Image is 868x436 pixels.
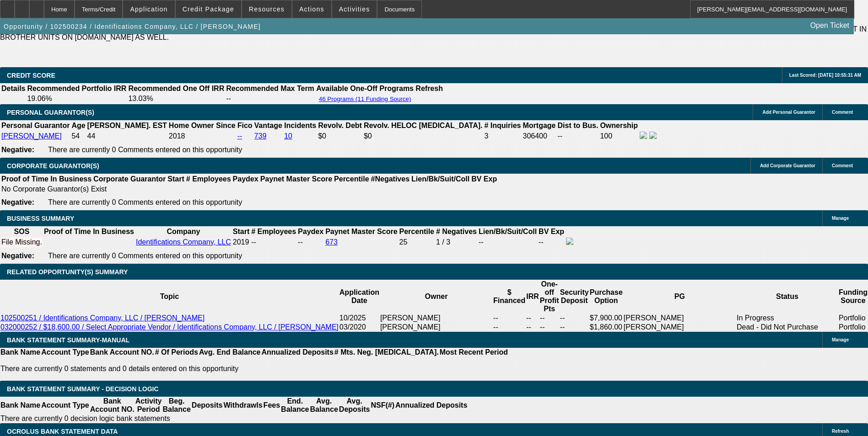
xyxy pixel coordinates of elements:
b: Start [233,228,249,235]
b: Paynet Master Score [325,228,397,235]
th: Bank Account NO. [90,348,155,357]
td: -- [493,323,526,332]
b: Negative: [1,146,34,154]
th: Annualized Deposits [261,348,334,357]
th: # Mts. Neg. [MEDICAL_DATA]. [334,348,439,357]
td: 19.06% [27,94,127,103]
td: 54 [71,131,86,141]
th: Details [1,84,26,93]
td: 2019 [232,237,250,247]
b: Paydex [298,228,323,235]
b: # Employees [251,228,296,235]
button: Application [123,0,174,18]
p: There are currently 0 statements and 0 details entered on this opportunity [0,365,508,373]
td: [PERSON_NAME] [623,314,736,323]
a: -- [237,132,243,140]
td: Portfolio [838,314,868,323]
td: 3 [484,131,521,141]
th: One-off Profit Pts [539,280,560,314]
a: 032000252 / $18,600.00 / Select Appropriate Vendor / Identifications Company, LLC / [PERSON_NAME] [0,323,339,331]
b: # Employees [186,175,231,183]
span: There are currently 0 Comments entered on this opportunity [48,198,242,206]
b: Home Owner Since [169,122,236,129]
span: Comment [832,110,853,115]
b: Company [167,228,200,235]
td: No Corporate Guarantor(s) Exist [1,185,501,194]
td: -- [560,314,589,323]
a: Identifications Company, LLC [136,238,231,246]
th: Recommended Portfolio IRR [27,84,127,93]
span: Add Personal Guarantor [762,110,815,115]
th: Avg. Deposits [339,397,371,414]
th: PG [623,280,736,314]
th: Bank Account NO. [90,397,135,414]
th: Recommended One Off IRR [128,84,225,93]
a: 102500251 / Identifications Company, LLC / [PERSON_NAME] [0,314,205,322]
td: 03/2020 [339,323,380,332]
th: Account Type [41,348,90,357]
span: Manage [832,337,849,342]
th: Refresh [415,84,443,93]
span: Comment [832,163,853,168]
td: -- [297,237,324,247]
b: #Negatives [371,175,410,183]
b: Negative: [1,252,34,260]
span: OCROLUS BANK STATEMENT DATA [7,428,118,435]
img: facebook-icon.png [640,132,647,139]
div: 1 / 3 [436,238,477,246]
span: Last Scored: [DATE] 10:55:31 AM [789,73,861,78]
b: BV Exp [539,228,564,235]
td: [PERSON_NAME] [380,314,493,323]
td: 10/2025 [339,314,380,323]
th: Funding Source [838,280,868,314]
span: Bank Statement Summary - Decision Logic [7,385,159,393]
span: There are currently 0 Comments entered on this opportunity [48,146,242,154]
b: Start [167,175,184,183]
b: Fico [237,122,253,129]
th: Beg. Balance [162,397,191,414]
td: -- [557,131,599,141]
th: Account Type [41,397,90,414]
b: Percentile [334,175,369,183]
th: Most Recent Period [439,348,508,357]
td: $1,860.00 [589,323,623,332]
button: Credit Package [176,0,241,18]
td: $7,900.00 [589,314,623,323]
th: Withdrawls [223,397,263,414]
td: -- [560,323,589,332]
span: Resources [249,5,285,13]
a: Open Ticket [807,18,853,33]
span: BUSINESS SUMMARY [7,215,74,222]
span: -- [251,238,256,246]
b: Paynet Master Score [260,175,332,183]
td: -- [526,323,539,332]
div: File Missing. [1,238,42,246]
td: $0 [363,131,483,141]
b: Mortgage [523,122,556,129]
span: Add Corporate Guarantor [760,163,815,168]
span: Activities [339,5,370,13]
th: Activity Period [135,397,162,414]
th: $ Financed [493,280,526,314]
th: Owner [380,280,493,314]
th: Proof of Time In Business [1,175,92,184]
b: Revolv. HELOC [MEDICAL_DATA]. [364,122,483,129]
span: 2018 [169,132,185,140]
td: $0 [318,131,362,141]
a: 739 [254,132,267,140]
b: Lien/Bk/Suit/Coll [479,228,537,235]
span: PERSONAL GUARANTOR(S) [7,109,94,116]
td: 44 [87,131,167,141]
span: Application [130,5,167,13]
th: # Of Periods [155,348,199,357]
th: Application Date [339,280,380,314]
td: 100 [599,131,638,141]
button: Actions [292,0,331,18]
span: Opportunity / 102500234 / Identifications Company, LLC / [PERSON_NAME] [4,23,261,30]
span: There are currently 0 Comments entered on this opportunity [48,252,242,260]
b: Paydex [233,175,259,183]
b: Corporate Guarantor [93,175,166,183]
td: -- [539,314,560,323]
b: [PERSON_NAME]. EST [87,122,167,129]
td: [PERSON_NAME] [623,323,736,332]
